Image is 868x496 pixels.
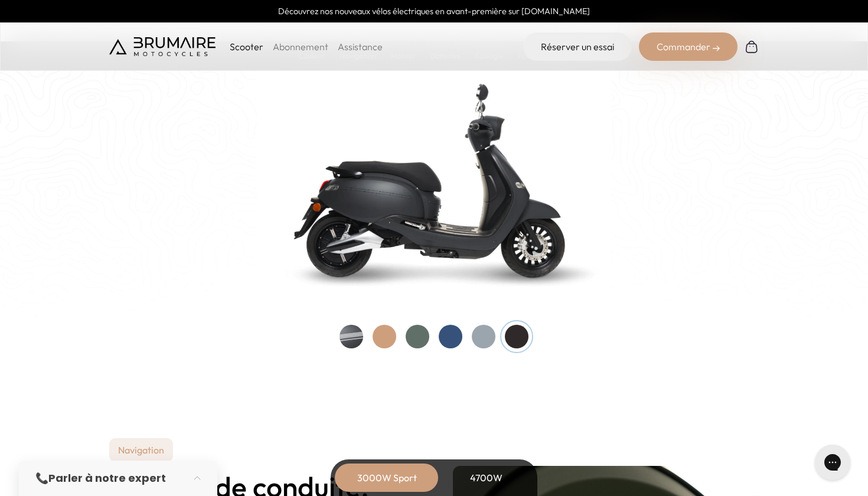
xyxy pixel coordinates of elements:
[273,41,328,53] a: Abonnement
[109,37,216,56] img: Brumaire Motocycles
[713,45,720,52] img: right-arrow-2.png
[340,464,434,492] div: 3000W Sport
[523,32,632,61] a: Réserver un essai
[338,41,383,53] a: Assistance
[439,464,533,492] div: 4700W
[639,32,738,61] div: Commander
[809,440,856,484] iframe: Gorgias live chat messenger
[745,40,759,54] img: Panier
[109,438,173,462] p: Navigation
[230,40,263,54] p: Scooter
